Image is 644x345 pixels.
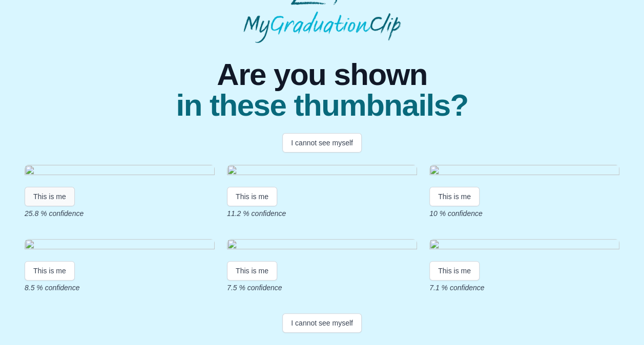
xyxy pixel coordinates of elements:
[25,261,75,281] button: This is me
[429,165,619,179] img: 1923d7052508e640c02a46e1080c9cfd66e118be.gif
[25,187,75,206] button: This is me
[227,261,277,281] button: This is me
[25,165,215,179] img: 93113e950dd8a9989adc4557f9d96d12872bf740.gif
[429,208,619,219] p: 10 % confidence
[227,208,417,219] p: 11.2 % confidence
[176,59,468,90] span: Are you shown
[282,133,362,153] button: I cannot see myself
[227,187,277,206] button: This is me
[227,283,417,293] p: 7.5 % confidence
[25,283,215,293] p: 8.5 % confidence
[429,187,480,206] button: This is me
[25,208,215,219] p: 25.8 % confidence
[227,165,417,179] img: ebf405de2178443dab2e3d13de4410060c7adeed.gif
[429,261,480,281] button: This is me
[429,239,619,253] img: 7f6ce9380cd7fc2ae1160642182c5da59f3004af.gif
[25,239,215,253] img: 8a44d94713fce0c2845dd15955b43e2435ee7950.gif
[176,90,468,121] span: in these thumbnails?
[429,283,619,293] p: 7.1 % confidence
[282,313,362,333] button: I cannot see myself
[227,239,417,253] img: 1980b32f7e508db7d75de88d1cb09234de9ddbf4.gif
